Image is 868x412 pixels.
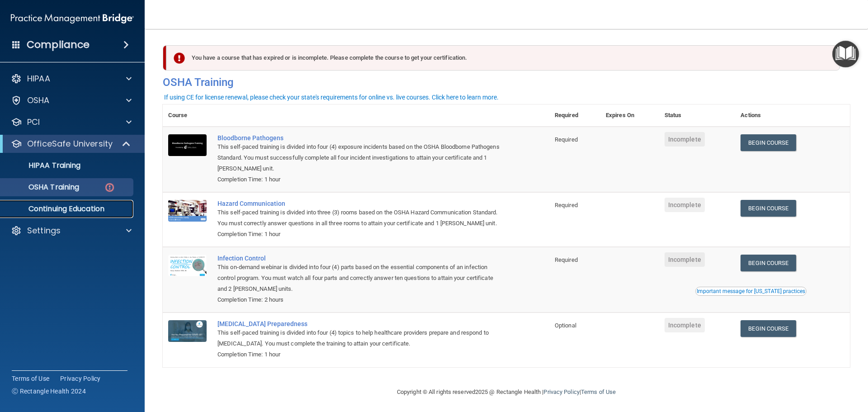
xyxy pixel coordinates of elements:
[6,204,129,213] p: Continuing Education
[665,198,705,212] span: Incomplete
[741,200,796,217] a: Begin Course
[27,117,40,128] p: PCI
[217,320,504,327] a: [MEDICAL_DATA] Preparedness
[164,94,499,100] div: If using CE for license renewal, please check your state's requirements for online vs. live cours...
[174,52,185,64] img: exclamation-circle-solid-danger.72ef9ffc.png
[217,294,504,305] div: Completion Time: 2 hours
[217,207,504,229] div: This self-paced training is divided into three (3) rooms based on the OSHA Hazard Communication S...
[12,374,49,383] a: Terms of Use
[27,38,90,51] h4: Compliance
[665,132,705,147] span: Incomplete
[60,374,101,383] a: Privacy Policy
[27,138,113,149] p: OfficeSafe University
[217,174,504,185] div: Completion Time: 1 hour
[27,73,50,84] p: HIPAA
[549,104,600,127] th: Required
[217,255,504,262] a: Infection Control
[12,387,86,396] span: Ⓒ Rectangle Health 2024
[163,104,212,127] th: Course
[741,255,796,271] a: Begin Course
[741,134,796,151] a: Begin Course
[555,256,578,263] span: Required
[555,202,578,208] span: Required
[697,289,805,294] div: Important message for [US_STATE] practices
[543,388,579,395] a: Privacy Policy
[6,161,80,170] p: HIPAA Training
[163,93,500,102] button: If using CE for license renewal, please check your state's requirements for online vs. live cours...
[11,95,132,106] a: OSHA
[659,104,736,127] th: Status
[832,41,859,67] button: Open Resource Center
[163,76,850,89] h4: OSHA Training
[665,318,705,332] span: Incomplete
[11,9,134,28] img: PMB logo
[11,117,132,128] a: PCI
[217,200,504,207] a: Hazard Communication
[217,142,504,174] div: This self-paced training is divided into four (4) exposure incidents based on the OSHA Bloodborne...
[11,225,132,236] a: Settings
[104,182,115,193] img: danger-circle.6113f641.png
[555,322,576,329] span: Optional
[735,104,850,127] th: Actions
[217,262,504,294] div: This on-demand webinar is divided into four (4) parts based on the essential components of an inf...
[217,229,504,240] div: Completion Time: 1 hour
[27,225,61,236] p: Settings
[555,136,578,143] span: Required
[217,134,504,142] a: Bloodborne Pathogens
[341,378,671,407] div: Copyright © All rights reserved 2025 @ Rectangle Health | |
[217,327,504,349] div: This self-paced training is divided into four (4) topics to help healthcare providers prepare and...
[217,349,504,360] div: Completion Time: 1 hour
[6,183,79,192] p: OSHA Training
[11,138,131,149] a: OfficeSafe University
[665,252,705,267] span: Incomplete
[581,388,616,395] a: Terms of Use
[695,287,807,296] button: Read this if you are a dental practitioner in the state of CA
[27,95,50,106] p: OSHA
[600,104,659,127] th: Expires On
[166,45,840,71] div: You have a course that has expired or is incomplete. Please complete the course to get your certi...
[741,320,796,337] a: Begin Course
[11,73,132,84] a: HIPAA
